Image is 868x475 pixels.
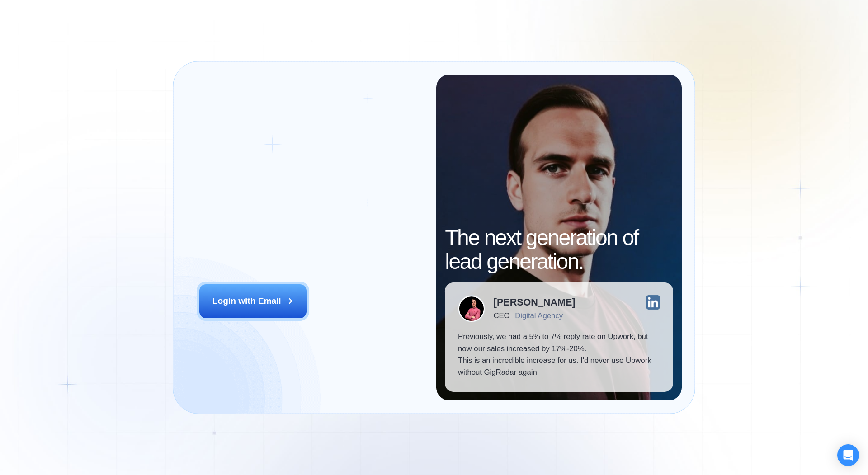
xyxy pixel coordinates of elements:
[837,444,859,466] div: Open Intercom Messenger
[494,311,509,320] div: CEO
[458,331,660,379] p: Previously, we had a 5% to 7% reply rate on Upwork, but now our sales increased by 17%-20%. This ...
[212,295,281,307] div: Login with Email
[494,297,576,307] div: [PERSON_NAME]
[199,284,307,318] button: Login with Email
[445,226,673,274] h2: The next generation of lead generation.
[515,311,563,320] div: Digital Agency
